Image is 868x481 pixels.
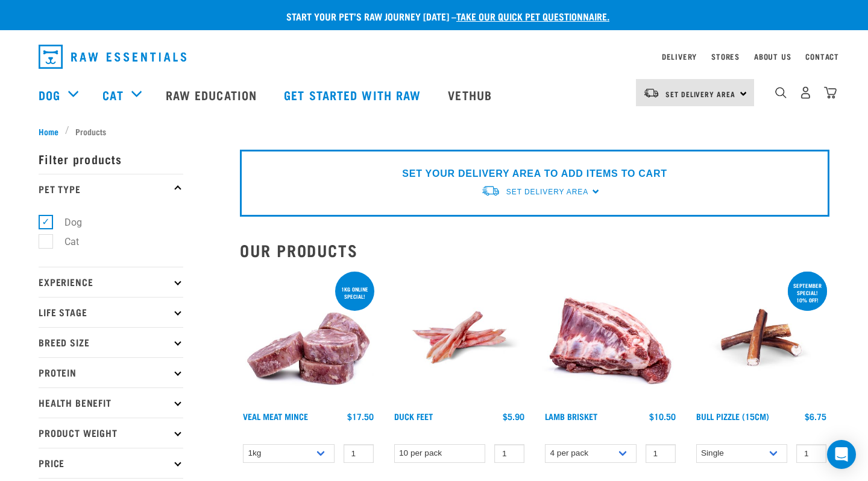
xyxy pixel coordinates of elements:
[394,414,433,418] a: Duck Feet
[545,414,597,418] a: Lamb Brisket
[272,71,436,119] a: Get started with Raw
[39,387,183,418] p: Health Benefit
[542,269,679,406] img: 1240 Lamb Brisket Pieces 01
[39,144,183,174] p: Filter products
[39,86,60,104] a: Dog
[436,71,507,119] a: Vethub
[402,167,667,181] p: SET YOUR DELIVERY AREA TO ADD ITEMS TO CART
[39,267,183,297] p: Experience
[799,86,812,99] img: user.png
[711,54,740,59] a: Stores
[102,86,123,104] a: Cat
[39,297,183,327] p: Life Stage
[391,269,528,406] img: Raw Essentials Duck Feet Raw Meaty Bones For Dogs
[154,71,272,119] a: Raw Education
[240,241,829,260] h2: Our Products
[643,88,659,98] img: van-moving.png
[344,444,374,463] input: 1
[243,414,308,418] a: Veal Meat Mince
[696,414,769,418] a: Bull Pizzle (15cm)
[39,125,829,138] nav: breadcrumbs
[29,40,839,74] nav: dropdown navigation
[240,269,377,406] img: 1160 Veal Meat Mince Medallions 01
[39,418,183,448] p: Product Weight
[824,86,837,99] img: home-icon@2x.png
[39,125,65,138] a: Home
[788,276,827,309] div: September special! 10% off!
[506,188,588,196] span: Set Delivery Area
[39,448,183,478] p: Price
[335,280,374,305] div: 1kg online special!
[39,174,183,204] p: Pet Type
[39,45,186,69] img: Raw Essentials Logo
[805,412,826,421] div: $6.75
[45,234,84,249] label: Cat
[494,444,524,463] input: 1
[45,215,87,230] label: Dog
[503,412,524,421] div: $5.90
[39,125,58,138] span: Home
[754,54,791,59] a: About Us
[481,185,500,197] img: van-moving.png
[456,13,609,19] a: take our quick pet questionnaire.
[646,444,676,463] input: 1
[827,440,856,469] div: Open Intercom Messenger
[693,269,830,406] img: Bull Pizzle
[649,412,676,421] div: $10.50
[775,87,787,98] img: home-icon-1@2x.png
[796,444,826,463] input: 1
[39,327,183,357] p: Breed Size
[662,54,697,59] a: Delivery
[665,92,735,96] span: Set Delivery Area
[39,357,183,387] p: Protein
[805,54,839,59] a: Contact
[347,412,374,421] div: $17.50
